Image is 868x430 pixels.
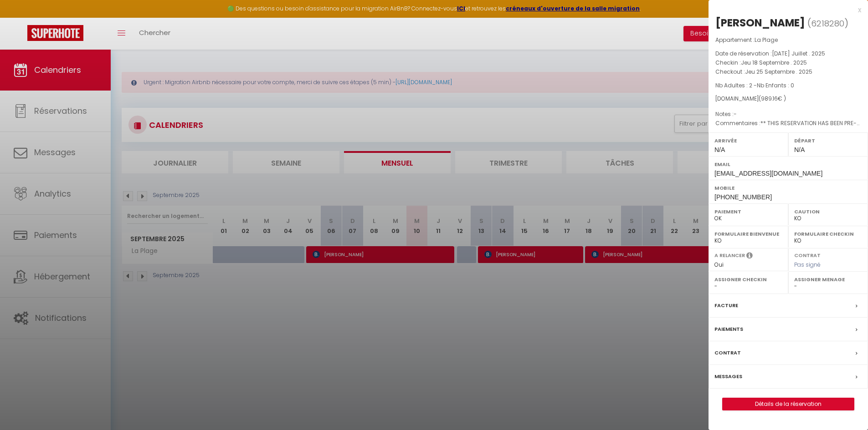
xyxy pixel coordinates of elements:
[811,18,844,29] span: 6218280
[714,170,822,177] span: [EMAIL_ADDRESS][DOMAIN_NAME]
[757,81,794,89] span: Nb Enfants : 0
[746,252,753,262] i: Sélectionner OUI si vous souhaiter envoyer les séquences de messages post-checkout
[794,275,862,284] label: Assigner Menage
[794,229,862,238] label: Formulaire Checkin
[714,252,745,259] label: A relancer
[709,5,861,15] div: x
[715,15,805,30] div: [PERSON_NAME]
[734,110,737,118] span: -
[794,252,821,258] label: Contrat
[714,160,862,169] label: Email
[714,207,782,216] label: Paiement
[794,207,862,216] label: Caution
[714,146,725,153] span: N/A
[715,58,861,67] p: Checkin :
[715,35,861,45] p: Appartement :
[794,136,862,145] label: Départ
[715,110,861,119] p: Notes :
[723,398,854,410] a: Détails de la réservation
[714,348,741,358] label: Contrat
[761,95,778,102] span: 989.16
[794,261,821,268] span: Pas signé
[759,95,786,102] span: ( € )
[714,229,782,238] label: Formulaire Bienvenue
[715,81,794,89] span: Nb Adultes : 2 -
[714,136,782,145] label: Arrivée
[772,50,825,57] span: [DATE] Juillet . 2025
[714,275,782,284] label: Assigner Checkin
[714,193,772,201] span: [PHONE_NUMBER]
[714,183,862,192] label: Mobile
[755,36,778,44] span: La Plage
[794,146,805,153] span: N/A
[714,372,742,381] label: Messages
[715,67,861,76] p: Checkout :
[807,17,848,30] span: ( )
[741,59,807,66] span: Jeu 18 Septembre . 2025
[715,49,861,58] p: Date de réservation :
[715,95,861,103] div: [DOMAIN_NAME]
[745,68,812,76] span: Jeu 25 Septembre . 2025
[714,301,738,310] label: Facture
[715,119,861,128] p: Commentaires :
[714,324,743,334] label: Paiements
